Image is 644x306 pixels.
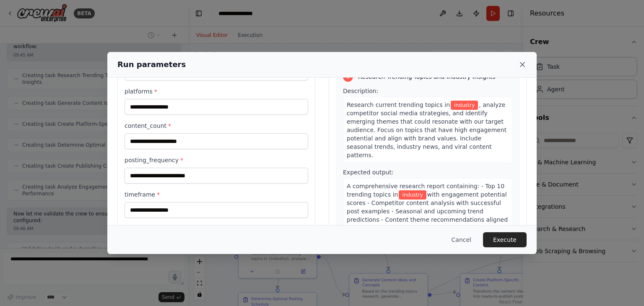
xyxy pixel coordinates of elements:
[343,88,378,94] span: Description:
[347,101,506,158] span: , analyze competitor social media strategies, and identify emerging themes that could resonate wi...
[347,183,504,198] span: A comprehensive research report containing: - Top 10 trending topics in
[125,156,308,164] label: posting_frequency
[343,169,394,176] span: Expected output:
[117,59,186,70] h2: Run parameters
[125,87,308,96] label: platforms
[399,190,426,200] span: Variable: industry
[125,190,308,199] label: timeframe
[445,232,478,247] button: Cancel
[347,191,508,231] span: with engagement potential scores - Competitor content analysis with successful post examples - Se...
[347,101,450,108] span: Research current trending topics in
[483,232,527,247] button: Execute
[451,101,478,110] span: Variable: industry
[125,122,308,130] label: content_count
